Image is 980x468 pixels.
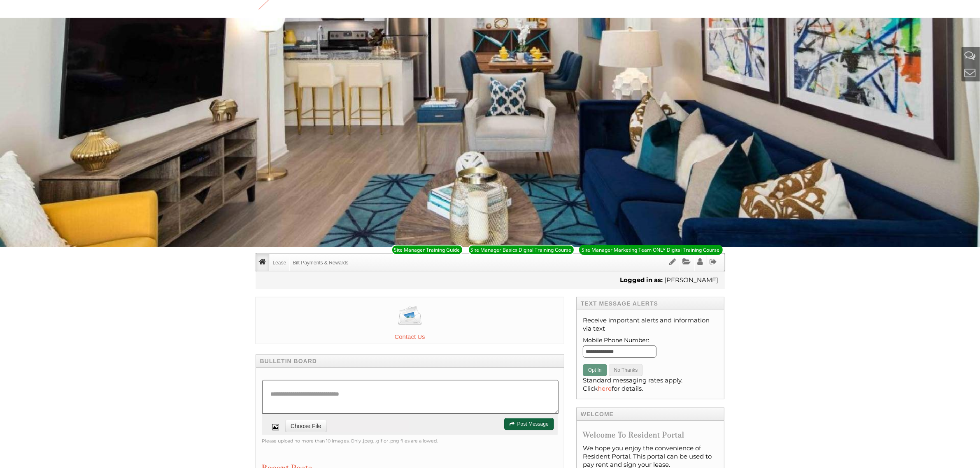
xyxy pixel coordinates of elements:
[667,254,679,271] a: Sign Documents
[256,254,269,271] a: Home
[576,297,725,310] h4: Text Message Alerts
[256,297,564,344] a: Contact Us
[964,49,975,62] a: Help And Support
[680,254,694,271] a: Documents
[710,258,717,266] i: Sign Out
[620,276,663,284] b: Logged in as:
[576,310,725,399] div: Receive important alerts and information via text
[256,354,564,368] h4: Bulletin Board
[270,254,289,271] a: Lease
[290,254,351,271] a: Bilt Payments & Rewards
[259,258,266,266] i: Home
[665,276,719,284] span: [PERSON_NAME]
[394,246,460,253] div: Site Manager Training Guide
[670,258,676,266] i: Sign Documents
[695,254,706,271] a: Profile
[504,418,554,430] button: Post Message
[583,345,656,358] input: Mobile Phone Number:
[583,376,682,392] span: Standard messaging rates apply. Click for details.
[964,66,975,79] a: Contact
[576,408,725,421] h4: Welcome
[583,431,718,440] h4: Welcome to Resident Portal
[582,246,720,253] div: Site Manager Marketing Team ONLY Digital Training Course
[583,364,607,376] button: Opt In
[256,332,564,342] span: Contact Us
[583,335,718,362] label: Mobile Phone Number:
[683,258,691,266] i: Documents
[707,254,720,271] a: Sign Out
[262,437,558,445] div: Please upload no more than 10 images. Only .jpeg, .gif or .png files are allowed.
[609,364,643,376] button: No Thanks
[471,246,572,253] div: Site Manager Basics Digital Training Course
[262,380,559,414] textarea: Write a message to your neighbors
[285,420,409,432] iframe: Upload Attachment
[598,385,612,392] a: here
[698,258,703,266] i: Profile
